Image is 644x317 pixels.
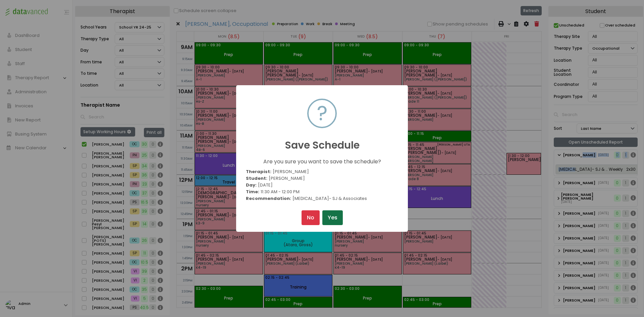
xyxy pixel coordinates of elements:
span: [MEDICAL_DATA]- SJ & Associates [292,195,367,202]
strong: Student: [246,175,267,182]
button: No [302,210,320,225]
span: [PERSON_NAME] [273,168,309,175]
span: [DATE] [258,182,273,189]
strong: Therapist: [246,168,271,175]
span: [PERSON_NAME] [269,175,305,182]
strong: Recommendation: [246,195,291,202]
div: ? [317,100,327,127]
p: Are you sure you want to save the schedule? [246,157,398,166]
strong: Time: [246,189,259,195]
button: Yes [322,210,343,225]
h2: Save Schedule [236,131,408,151]
span: 11:30 AM - 12:00 PM [261,189,300,195]
strong: Day: [246,182,257,189]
